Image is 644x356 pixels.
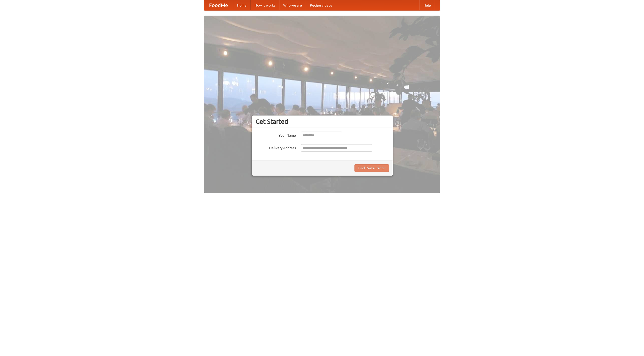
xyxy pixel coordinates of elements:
a: Home [233,0,251,10]
label: Your Name [256,132,296,138]
h3: Get Started [256,118,389,125]
label: Delivery Address [256,144,296,150]
a: FoodMe [204,0,233,10]
a: How it works [251,0,279,10]
a: Who we are [279,0,306,10]
button: Find Restaurants! [354,164,389,172]
a: Help [419,0,435,10]
a: Recipe videos [306,0,336,10]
